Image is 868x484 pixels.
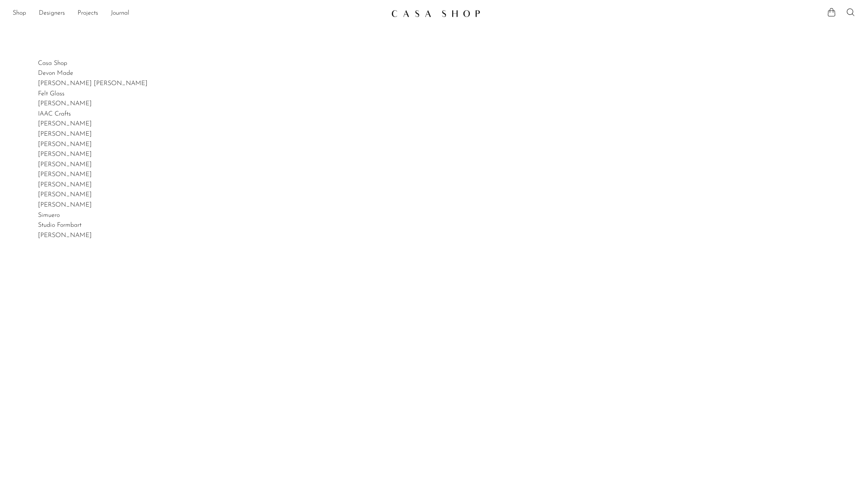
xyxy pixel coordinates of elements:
ul: NEW HEADER MENU [13,7,385,20]
a: Projects [78,8,98,19]
a: Casa Shop [38,60,67,66]
a: [PERSON_NAME] [38,121,92,127]
a: [PERSON_NAME] [38,131,92,137]
a: [PERSON_NAME] [38,182,92,188]
a: [PERSON_NAME] [38,151,92,158]
a: Journal [111,8,129,19]
a: Studio Formbart [38,222,81,228]
a: IAAC Crafts [38,111,71,117]
a: Simuero [38,212,60,218]
a: [PERSON_NAME] [38,171,92,178]
a: Designers [39,8,65,19]
a: [PERSON_NAME] [38,192,92,198]
a: [PERSON_NAME] [38,232,92,239]
nav: Desktop navigation [13,7,385,20]
a: [PERSON_NAME] [38,202,92,208]
a: Shop [13,8,26,19]
a: Devon Made [38,70,73,76]
a: [PERSON_NAME] [38,161,92,168]
a: [PERSON_NAME] [PERSON_NAME] [38,80,148,87]
a: Felt Glass [38,91,64,97]
a: [PERSON_NAME] [38,141,92,148]
a: [PERSON_NAME] [38,101,92,107]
